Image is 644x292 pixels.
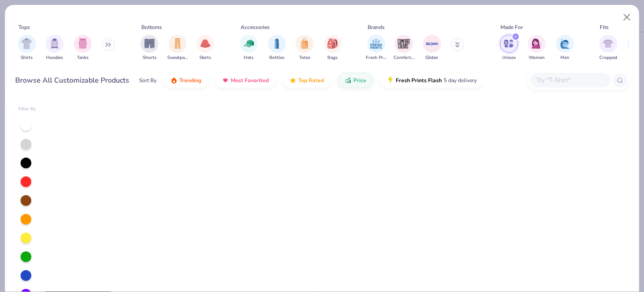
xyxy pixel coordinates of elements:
div: filter for Shirts [18,35,36,61]
button: filter button [528,35,546,61]
span: Cropped [599,54,617,61]
img: Cropped Image [603,38,613,49]
button: Top Rated [283,73,330,88]
img: Unisex Image [504,38,514,49]
input: Try "T-Shirt" [535,75,604,85]
div: Accessories [241,23,270,31]
span: Price [353,77,366,84]
img: Men Image [560,38,570,49]
div: filter for Skirts [196,35,214,61]
span: Hoodies [46,54,63,61]
button: filter button [140,35,158,61]
img: Skirts Image [200,38,211,49]
button: filter button [599,35,617,61]
div: Sort By [139,76,157,84]
img: Gildan Image [425,37,439,50]
span: Shirts [21,54,33,61]
img: Women Image [532,38,542,49]
div: filter for Hoodies [46,35,64,61]
button: filter button [167,35,188,61]
span: Men [560,54,569,61]
button: Most Favorited [215,73,275,88]
img: Bottles Image [272,38,282,49]
button: Close [619,9,636,26]
span: Skirts [199,54,211,61]
button: filter button [366,35,386,61]
span: 5 day delivery [444,75,477,86]
div: filter for Bottles [268,35,286,61]
span: Hats [244,54,254,61]
span: Sweatpants [167,54,188,61]
button: filter button [196,35,214,61]
div: filter for Hats [240,35,258,61]
button: filter button [268,35,286,61]
button: filter button [240,35,258,61]
span: Shorts [143,54,157,61]
span: Top Rated [298,77,324,84]
div: Made For [500,23,523,31]
div: filter for Tanks [74,35,92,61]
div: filter for Comfort Colors [394,35,414,61]
button: Price [338,73,373,88]
span: Tanks [77,54,89,61]
img: Tanks Image [78,38,88,49]
button: Fresh Prints Flash5 day delivery [380,73,483,88]
img: Bags Image [327,38,337,49]
div: Bottoms [141,23,162,31]
img: trending.gif [170,77,178,84]
span: Fresh Prints Flash [396,77,442,84]
div: filter for Gildan [423,35,441,61]
span: Totes [299,54,310,61]
img: Shirts Image [21,38,32,49]
div: Tops [18,23,30,31]
div: filter for Totes [296,35,314,61]
img: Shorts Image [144,38,155,49]
div: filter for Men [556,35,574,61]
div: filter for Women [528,35,546,61]
button: filter button [74,35,92,61]
span: Women [529,54,545,61]
button: filter button [296,35,314,61]
img: TopRated.gif [289,77,297,84]
div: Brands [368,23,385,31]
div: filter for Fresh Prints [366,35,386,61]
img: Fresh Prints Image [369,37,383,50]
img: Hoodies Image [50,38,59,49]
img: Hats Image [244,38,254,49]
div: Browse All Customizable Products [15,75,129,86]
button: filter button [500,35,518,61]
span: Bags [327,54,338,61]
span: Gildan [425,54,438,61]
span: Unisex [502,54,516,61]
div: filter for Sweatpants [167,35,188,61]
button: filter button [18,35,36,61]
div: filter for Bags [324,35,342,61]
div: filter for Unisex [500,35,518,61]
div: Filter By [18,106,36,113]
button: filter button [423,35,441,61]
img: flash.gif [387,77,394,84]
div: Fits [600,23,609,31]
button: filter button [324,35,342,61]
button: filter button [556,35,574,61]
img: Sweatpants Image [173,38,182,49]
span: Trending [179,77,201,84]
img: Comfort Colors Image [397,37,411,50]
span: Most Favorited [231,77,269,84]
span: Comfort Colors [394,54,414,61]
button: filter button [46,35,64,61]
img: most_fav.gif [222,77,229,84]
div: filter for Cropped [599,35,617,61]
button: Trending [164,73,208,88]
button: filter button [394,35,414,61]
div: filter for Shorts [140,35,158,61]
img: Totes Image [300,38,309,49]
span: Bottles [269,54,284,61]
span: Fresh Prints [366,54,386,61]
